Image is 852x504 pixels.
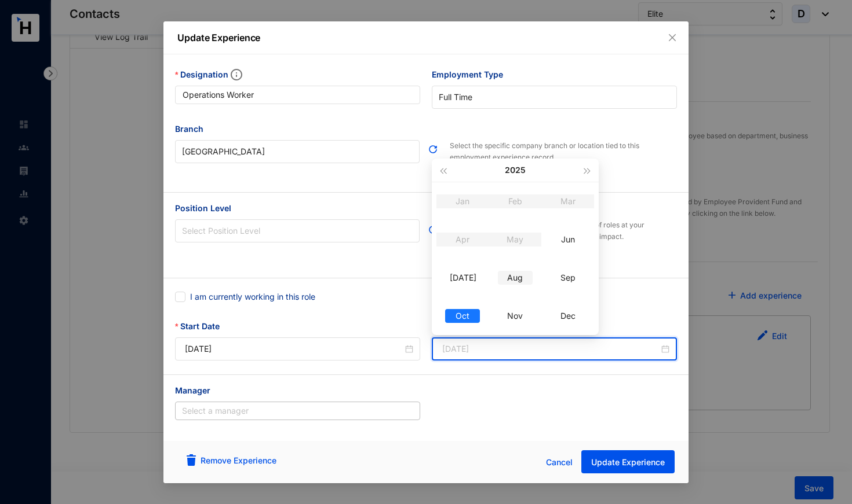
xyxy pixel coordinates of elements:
[489,297,542,335] td: 2025-11
[551,309,585,323] div: Dec
[185,290,320,303] span: I am currently working in this role
[432,68,511,81] label: Employment Type
[581,450,675,473] button: Update Experience
[551,271,585,285] div: Sep
[436,297,489,335] td: 2025-10
[489,259,542,297] td: 2025-08
[436,259,489,297] td: 2025-07
[551,233,585,247] div: Jun
[177,450,286,473] button: Remove Experience
[182,143,413,160] span: Colombo
[537,451,581,474] button: Cancel
[541,259,594,297] td: 2025-09
[450,123,677,163] p: Select the specific company branch or location tied to this employment experience record.
[187,454,196,466] img: remove-blue.bdd67adf54f9d48671447918ea3a8de5.svg
[182,220,413,242] input: Position Level
[668,33,677,42] span: close
[175,123,212,135] label: Branch
[175,384,219,397] label: Manager
[445,271,480,285] div: [DATE]
[428,225,438,235] img: refresh.b68668e54cb7347e6ac91cb2cb09fc4e.svg
[591,457,665,468] span: Update Experience
[185,343,403,355] input: Start Date
[175,86,420,104] input: Designation
[666,31,679,44] button: Close
[541,220,594,259] td: 2025-06
[498,309,533,323] div: Nov
[175,202,239,215] label: Position Level
[428,144,438,154] img: refresh.b68668e54cb7347e6ac91cb2cb09fc4e.svg
[201,455,276,465] a: Remove Experience
[175,320,228,333] label: Start Date
[427,164,511,183] button: Manage Branch
[445,309,480,323] div: Oct
[439,89,670,106] span: Full Time
[182,141,413,163] input: Branch
[541,297,594,335] td: 2025-12
[505,159,526,182] button: 2025
[442,343,659,355] input: End Date
[175,68,250,81] label: Designation
[177,31,675,45] p: Update Experience
[498,271,533,285] div: Aug
[546,456,573,469] span: Cancel
[231,69,242,80] img: info.ad751165ce926853d1d36026adaaebbf.svg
